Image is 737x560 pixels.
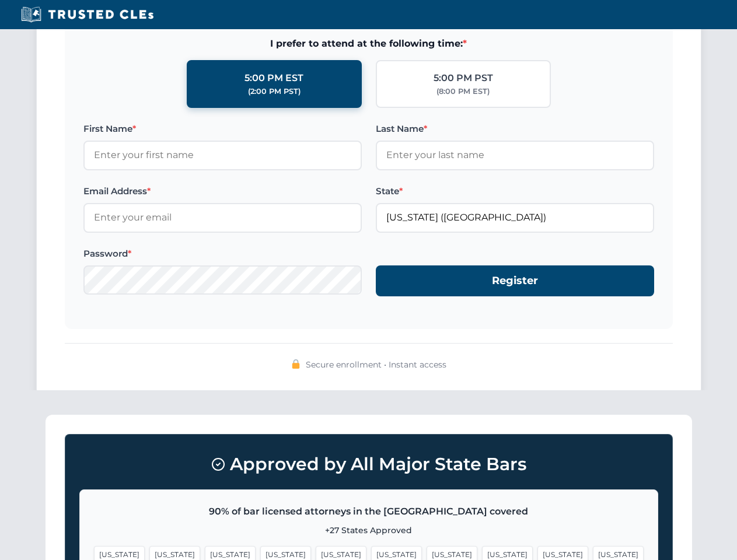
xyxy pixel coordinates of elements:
[94,504,644,519] p: 90% of bar licensed attorneys in the [GEOGRAPHIC_DATA] covered
[306,358,446,371] span: Secure enrollment • Instant access
[83,122,362,136] label: First Name
[376,141,654,170] input: Enter your last name
[83,184,362,198] label: Email Address
[376,265,654,296] button: Register
[376,122,654,136] label: Last Name
[434,71,493,86] div: 5:00 PM PST
[376,184,654,198] label: State
[79,449,658,480] h3: Approved by All Major State Bars
[83,247,362,261] label: Password
[83,141,362,170] input: Enter your first name
[83,36,654,51] span: I prefer to attend at the following time:
[18,6,157,23] img: Trusted CLEs
[83,203,362,232] input: Enter your email
[436,86,490,97] div: (8:00 PM EST)
[94,524,644,537] p: +27 States Approved
[291,359,301,369] img: 🔒
[248,86,301,97] div: (2:00 PM PST)
[376,203,654,232] input: Florida (FL)
[244,71,303,86] div: 5:00 PM EST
